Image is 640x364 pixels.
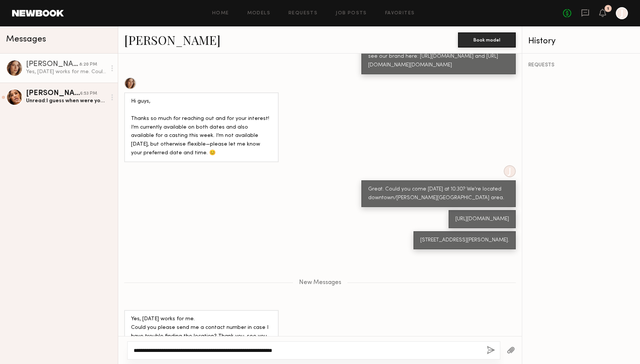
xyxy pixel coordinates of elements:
div: 6:53 PM [80,90,97,97]
div: [URL][DOMAIN_NAME] [455,215,509,224]
span: New Messages [299,280,341,286]
a: Book model [458,36,516,43]
a: Models [247,11,270,16]
div: Hi guys, Thanks so much for reaching out and for your interest! I’m currently available on both d... [131,97,272,158]
span: Messages [6,35,46,44]
div: REQUESTS [528,63,634,68]
div: [STREET_ADDRESS][PERSON_NAME]. [420,236,509,245]
a: Job Posts [336,11,367,16]
div: Yes, [DATE] works for me. Could you please send me a contact number in case I have trouble findin... [131,315,272,350]
a: J [616,7,628,19]
div: 8:20 PM [79,61,97,68]
div: [PERSON_NAME] [26,90,80,97]
div: Great. Could you come [DATE] at 10:30? We're located downtown/[PERSON_NAME][GEOGRAPHIC_DATA] area. [368,185,509,203]
a: Favorites [385,11,415,16]
div: Yes, [DATE] works for me. Could you please send me a contact number in case I have trouble findin... [26,68,106,75]
a: [PERSON_NAME] [124,32,221,48]
div: 1 [607,7,609,11]
div: [PERSON_NAME] [26,61,79,68]
a: Home [212,11,229,16]
div: Unread: I guess when were you thinking of seeing me in person [26,97,106,104]
button: Book model [458,32,516,48]
div: History [528,37,634,46]
a: Requests [288,11,318,16]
